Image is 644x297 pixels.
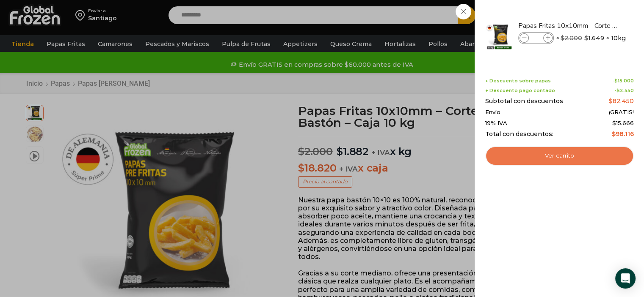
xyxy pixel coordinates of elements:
span: $ [616,87,620,93]
bdi: 15.000 [614,78,634,84]
span: 19% IVA [485,120,507,127]
span: $ [612,120,616,126]
bdi: 2.550 [616,87,634,93]
span: 15.666 [612,120,634,126]
span: $ [584,34,588,42]
a: Papas Fritas 10x10mm - Corte Bastón - Caja 10 kg [518,21,619,30]
bdi: 2.000 [561,34,582,42]
input: Product quantity [530,33,542,43]
span: $ [561,34,564,42]
span: - [612,78,634,84]
div: Open Intercom Messenger [615,268,636,289]
span: Envío [485,109,500,116]
span: $ [609,97,613,105]
a: Ver carrito [485,146,634,166]
span: + Descuento pago contado [485,88,555,93]
bdi: 98.116 [612,130,634,138]
span: Total con descuentos: [485,131,553,138]
span: $ [612,130,616,138]
span: - [614,88,634,93]
span: × × 10kg [556,32,626,44]
span: Subtotal con descuentos [485,98,563,105]
bdi: 1.649 [584,34,604,42]
bdi: 82.450 [609,97,634,105]
span: $ [614,78,618,84]
span: + Descuento sobre papas [485,78,551,84]
span: ¡GRATIS! [609,109,634,116]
